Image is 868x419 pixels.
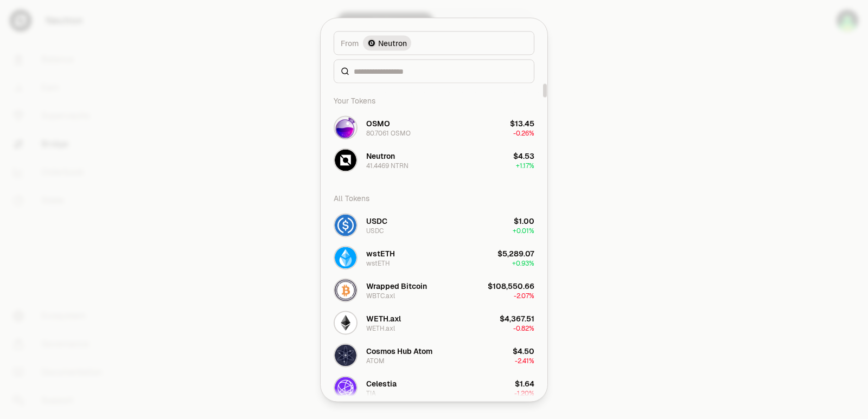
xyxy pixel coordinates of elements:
img: wstETH Logo [335,247,356,268]
div: WETH.axl [366,324,395,332]
span: Neutron [378,37,407,48]
span: -2.07% [514,291,534,300]
div: Celestia [366,378,397,389]
div: 80.7061 OSMO [366,128,411,137]
span: -2.41% [515,356,534,365]
div: wstETH [366,248,395,259]
img: NTRN Logo [335,149,356,171]
div: Wrapped Bitcoin [366,280,427,291]
button: WETH.axl LogoWETH.axlWETH.axl$4,367.51-0.82% [327,306,541,339]
div: WBTC.axl [366,291,395,300]
div: ATOM [366,356,385,365]
button: ATOM LogoCosmos Hub AtomATOM$4.50-2.41% [327,339,541,371]
img: USDC Logo [335,214,356,236]
button: TIA LogoCelestiaTIA$1.64-1.20% [327,371,541,404]
span: -0.26% [513,128,534,137]
img: Neutron Logo [368,40,375,46]
span: + 1.17% [516,161,534,170]
img: WBTC.axl Logo [335,279,356,301]
div: TIA [366,389,376,397]
div: All Tokens [327,187,541,209]
div: $108,550.66 [488,280,534,291]
div: USDC [366,226,384,235]
div: 41.4469 NTRN [366,161,409,170]
div: $4,367.51 [500,313,534,324]
div: Neutron [366,150,395,161]
span: + 0.01% [513,226,534,235]
span: + 0.93% [512,259,534,267]
div: $1.64 [515,378,534,389]
img: OSMO Logo [335,117,356,138]
img: TIA Logo [335,377,356,398]
button: FromNeutron LogoNeutron [334,31,534,55]
div: $1.00 [514,215,534,226]
div: WETH.axl [366,313,401,324]
img: WETH.axl Logo [335,312,356,333]
div: $13.45 [510,118,534,128]
button: USDC LogoUSDCUSDC$1.00+0.01% [327,209,541,241]
div: $4.53 [513,150,534,161]
div: $4.50 [513,345,534,356]
div: Your Tokens [327,89,541,111]
div: Cosmos Hub Atom [366,345,432,356]
button: wstETH LogowstETHwstETH$5,289.07+0.93% [327,241,541,274]
div: $5,289.07 [497,248,534,259]
button: NTRN LogoNeutron41.4469 NTRN$4.53+1.17% [327,144,541,176]
div: OSMO [366,118,390,128]
span: -1.20% [514,389,534,397]
div: USDC [366,215,387,226]
button: WBTC.axl LogoWrapped BitcoinWBTC.axl$108,550.66-2.07% [327,274,541,306]
button: OSMO LogoOSMO80.7061 OSMO$13.45-0.26% [327,111,541,144]
img: ATOM Logo [335,344,356,366]
span: -0.82% [513,324,534,332]
span: From [341,37,359,48]
div: wstETH [366,259,390,267]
